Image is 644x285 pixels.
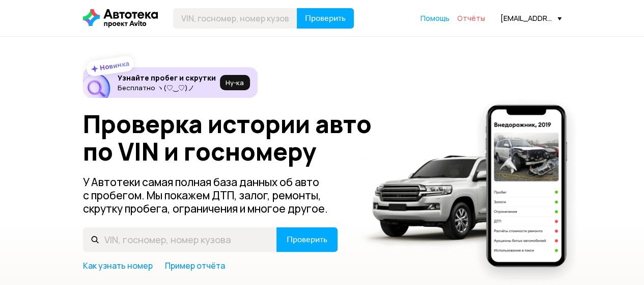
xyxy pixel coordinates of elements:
[421,13,450,23] a: Помощь
[226,79,244,87] span: Ну‑ка
[457,13,485,23] span: Отчёты
[118,84,216,92] p: Бесплатно ヽ(♡‿♡)ノ
[287,236,327,244] span: Проверить
[83,260,153,271] a: Как узнать номер
[83,175,339,215] p: У Автотеки самая полная база данных об авто с пробегом. Мы покажем ДТП, залог, ремонты, скрутку п...
[457,13,485,23] a: Отчёты
[83,110,387,165] h1: Проверка истории авто по VIN и госномеру
[118,73,216,83] h6: Узнайте пробег и скрутки
[165,260,225,271] a: Пример отчёта
[421,13,450,23] span: Помощь
[173,8,297,29] input: VIN, госномер, номер кузова
[276,227,338,252] button: Проверить
[99,59,130,72] strong: Новинка
[305,14,346,22] span: Проверить
[297,8,354,29] button: Проверить
[83,227,277,252] input: VIN, госномер, номер кузова
[500,13,562,23] div: [EMAIL_ADDRESS][DOMAIN_NAME]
